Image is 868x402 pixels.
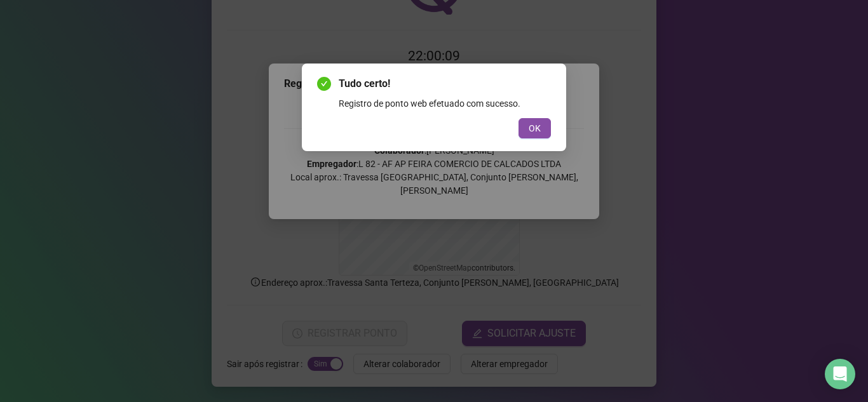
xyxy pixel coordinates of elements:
span: Tudo certo! [339,76,551,91]
span: check-circle [317,77,331,91]
span: OK [529,121,541,135]
button: OK [519,118,551,138]
div: Open Intercom Messenger [825,359,855,389]
div: Registro de ponto web efetuado com sucesso. [339,97,551,111]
